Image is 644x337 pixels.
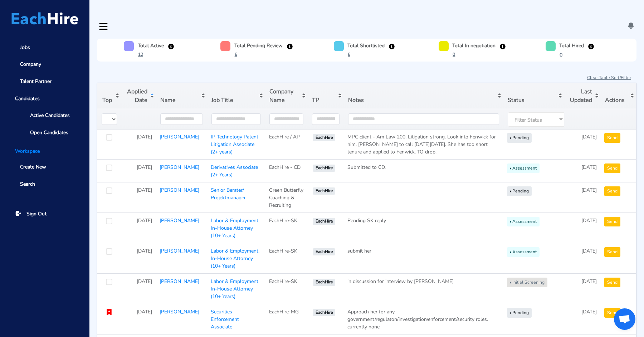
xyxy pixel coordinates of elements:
[347,308,488,330] span: Approach her for any government/regulaton/investigation/enforcement/security roles. currently none
[26,210,47,218] span: Sign Out
[160,217,199,224] a: [PERSON_NAME]
[604,308,620,318] button: Send
[604,186,620,196] button: Send
[20,60,41,68] span: Company
[137,248,152,254] span: [DATE]
[30,129,68,136] span: Open Candidates
[211,187,246,201] a: Senior Berater/ Projektmanager
[20,125,79,140] a: Open Candidates
[10,160,79,175] a: Create New
[313,187,335,195] span: EachHire
[137,217,152,224] span: [DATE]
[211,133,258,155] a: IP Technology Patent Litigation Associate (2+ years)
[137,187,152,194] span: [DATE]
[313,165,335,172] span: EachHire
[138,51,143,58] button: 12
[269,187,303,209] span: Green Butterfly Coaching & Recruiting
[138,52,143,57] u: 12
[160,187,199,194] a: [PERSON_NAME]
[348,52,350,57] u: 6
[160,133,199,140] a: [PERSON_NAME]
[507,133,531,143] button: Pending
[313,134,335,141] span: EachHire
[347,217,386,224] span: Pending SK reply
[507,163,539,173] button: Assessment
[11,12,78,25] img: Logo
[160,248,199,254] a: [PERSON_NAME]
[347,42,385,49] h6: Total Shortlisted
[507,217,539,226] button: Assessment
[347,248,371,254] span: submit her
[137,133,152,140] span: [DATE]
[10,74,79,89] a: Talent Partner
[581,187,597,194] span: [DATE]
[581,217,597,224] span: [DATE]
[211,308,239,330] a: Securities Enforcement Associate
[604,163,620,173] button: Send
[581,248,597,254] span: [DATE]
[347,164,386,171] span: Submitted to CD.
[137,164,152,171] span: [DATE]
[211,278,259,300] a: Labor & Employment, In-House Attorney (10+ Years)
[604,247,620,257] button: Send
[20,180,35,188] span: Search
[235,52,237,57] u: 6
[20,44,30,51] span: Jobs
[20,163,46,171] span: Create New
[211,248,259,269] a: Labor & Employment, In-House Attorney (10+ Years)
[452,42,496,49] h6: Total In negotiation
[234,42,283,49] h6: Total Pending Review
[560,52,562,58] u: 0
[234,51,238,58] button: 6
[137,278,152,285] span: [DATE]
[604,278,620,287] button: Send
[507,186,531,196] button: Pending
[313,218,335,225] span: EachHire
[211,217,259,239] a: Labor & Employment, In-House Attorney (10+ Years)
[269,217,297,224] span: EachHire-SK
[347,133,496,155] span: MPC client - Am Law 200, Litigation strong. Look into Fenwick for him. [PERSON_NAME] to call [DAT...
[581,164,597,171] span: [DATE]
[211,164,258,178] a: Derivatives Associate (2+ Years)
[581,278,597,285] span: [DATE]
[507,247,539,257] button: Assessment
[453,52,455,57] u: 0
[20,108,79,123] a: Active Candidates
[614,308,635,330] a: Open chat
[313,279,335,286] span: EachHire
[137,308,152,315] span: [DATE]
[587,75,631,80] u: Clear Table Sort/Filter
[313,248,335,255] span: EachHire
[587,74,631,81] button: Clear Table Sort/Filter
[160,164,199,171] a: [PERSON_NAME]
[160,308,199,315] a: [PERSON_NAME]
[559,42,584,49] h6: Total Hired
[514,116,542,124] span: Filter Status
[347,278,454,285] span: in discussion for interview by [PERSON_NAME]
[138,42,164,49] h6: Total Active
[581,133,597,140] span: [DATE]
[10,57,79,72] a: Company
[10,40,79,55] a: Jobs
[581,308,597,315] span: [DATE]
[10,91,79,106] span: Candidates
[604,217,620,226] button: Send
[604,133,620,143] button: Send
[30,112,70,119] span: Active Candidates
[160,278,199,285] a: [PERSON_NAME]
[269,308,299,315] span: EachHire-MG
[269,164,301,171] span: EachHire - CD
[347,51,351,58] button: 6
[269,248,297,254] span: EachHire-SK
[269,278,297,285] span: EachHire-SK
[10,147,79,155] li: Workspace
[10,177,79,191] a: Search
[559,51,563,59] button: 0
[269,133,300,140] span: EachHire / AP
[507,278,547,287] button: Initial Screening
[452,51,455,58] button: 0
[313,309,335,316] span: EachHire
[20,78,52,85] span: Talent Partner
[507,308,531,318] button: Pending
